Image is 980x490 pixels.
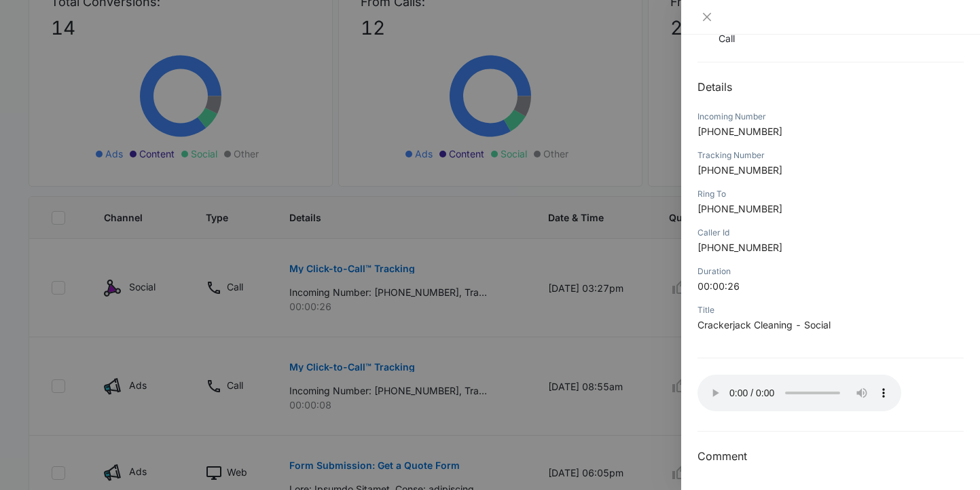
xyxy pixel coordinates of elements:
img: website_grey.svg [22,35,33,46]
div: Duration [697,265,964,278]
h3: Comment [697,448,964,464]
span: [PHONE_NUMBER] [697,203,782,214]
span: [PHONE_NUMBER] [697,242,782,253]
div: v 4.0.25 [38,22,67,33]
span: [PHONE_NUMBER] [697,164,782,176]
img: tab_domain_overview_orange.svg [37,79,48,90]
div: Keywords by Traffic [150,80,229,89]
div: Title [697,304,964,316]
span: close [702,12,712,22]
span: 00:00:26 [697,280,740,292]
img: tab_keywords_by_traffic_grey.svg [135,79,146,90]
button: Close [697,11,716,23]
div: Domain: [DOMAIN_NAME] [35,35,149,46]
div: Tracking Number [697,149,964,162]
div: Incoming Number [697,111,964,123]
div: Caller Id [697,227,964,239]
p: Call [719,31,744,45]
span: Crackerjack Cleaning - Social [697,319,831,331]
h2: Details [697,79,964,95]
div: Domain Overview [52,80,122,89]
div: Ring To [697,188,964,200]
img: logo_orange.svg [22,22,33,33]
span: [PHONE_NUMBER] [697,126,782,137]
audio: Your browser does not support the audio tag. [697,375,901,411]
